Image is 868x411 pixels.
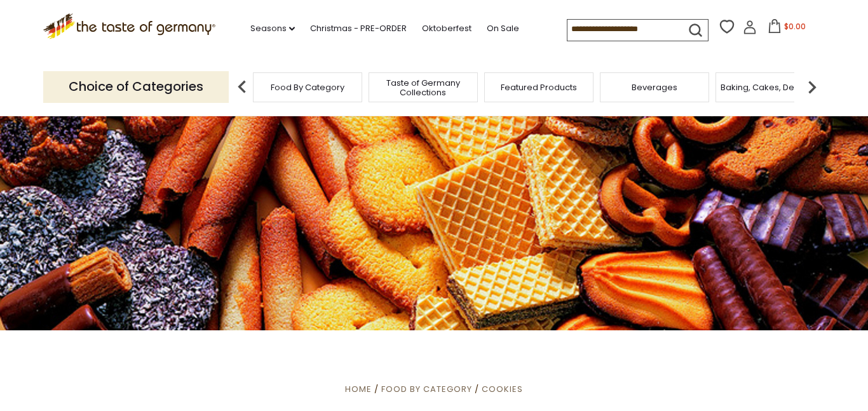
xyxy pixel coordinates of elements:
[632,83,677,92] a: Beverages
[759,19,813,38] button: $0.00
[501,83,577,92] a: Featured Products
[381,383,472,395] a: Food By Category
[799,74,825,100] img: next arrow
[487,22,519,36] a: On Sale
[784,21,806,32] span: $0.00
[43,71,229,102] p: Choice of Categories
[271,83,344,92] a: Food By Category
[372,78,474,97] a: Taste of Germany Collections
[721,83,819,92] a: Baking, Cakes, Desserts
[345,383,372,395] a: Home
[310,22,407,36] a: Christmas - PRE-ORDER
[229,74,255,100] img: previous arrow
[250,22,295,36] a: Seasons
[422,22,471,36] a: Oktoberfest
[482,383,523,395] a: Cookies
